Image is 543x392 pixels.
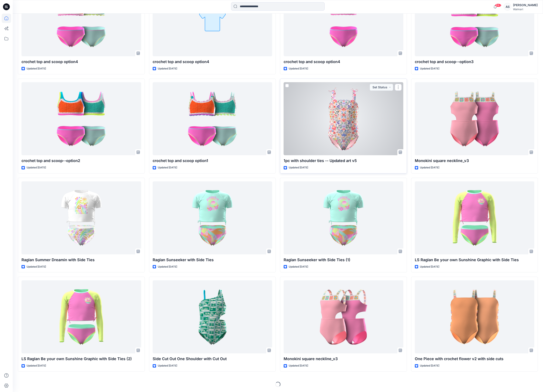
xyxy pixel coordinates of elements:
[21,280,141,353] a: LS Raglan Be your own Sunshine Graphic with Side Ties (2)
[158,165,177,170] p: Updated [DATE]
[27,265,46,269] p: Updated [DATE]
[415,280,534,353] a: One Piece with crochet flower v2 with side cuts
[415,59,534,65] p: crochet top and scoop--option3
[27,66,46,71] p: Updated [DATE]
[420,265,439,269] p: Updated [DATE]
[415,257,534,263] p: LS Raglan Be your own Sunshine Graphic with Side Ties
[21,158,141,164] p: crochet top and scoop--option2
[153,158,272,164] p: crochet top and scoop option1
[284,59,403,65] p: crochet top and scoop option4
[284,257,403,263] p: Raglan Sunseeker with Side Ties (1)
[289,165,308,170] p: Updated [DATE]
[420,364,439,368] p: Updated [DATE]
[21,82,141,155] a: crochet top and scoop--option2
[495,4,501,7] span: 99+
[21,59,141,65] p: crochet top and scoop option4
[153,82,272,155] a: crochet top and scoop option1
[284,82,403,155] a: 1pc with shoulder ties -- Updated art v5
[153,59,272,65] p: crochet top and scoop option4
[21,356,141,362] p: LS Raglan Be your own Sunshine Graphic with Side Ties (2)
[415,158,534,164] p: Monokini square neckline_v3
[420,165,439,170] p: Updated [DATE]
[420,66,439,71] p: Updated [DATE]
[513,3,538,8] div: [PERSON_NAME]
[158,364,177,368] p: Updated [DATE]
[153,280,272,353] a: Side Cut Out One Shoulder with Cut Out
[289,364,308,368] p: Updated [DATE]
[153,356,272,362] p: Side Cut Out One Shoulder with Cut Out
[284,181,403,254] a: Raglan Sunseeker with Side Ties (1)
[284,280,403,353] a: Monokini square neckline_v3
[284,158,403,164] p: 1pc with shoulder ties -- Updated art v5
[21,257,141,263] p: Raglan Summer Dreamin with Side Ties
[158,66,177,71] p: Updated [DATE]
[513,8,538,11] div: Walmart
[27,364,46,368] p: Updated [DATE]
[284,356,403,362] p: Monokini square neckline_v3
[153,257,272,263] p: Raglan Sunseeker with Side Ties
[289,66,308,71] p: Updated [DATE]
[415,356,534,362] p: One Piece with crochet flower v2 with side cuts
[289,265,308,269] p: Updated [DATE]
[504,3,511,11] div: AS
[415,82,534,155] a: Monokini square neckline_v3
[21,181,141,254] a: Raglan Summer Dreamin with Side Ties
[27,165,46,170] p: Updated [DATE]
[153,181,272,254] a: Raglan Sunseeker with Side Ties
[158,265,177,269] p: Updated [DATE]
[415,181,534,254] a: LS Raglan Be your own Sunshine Graphic with Side Ties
